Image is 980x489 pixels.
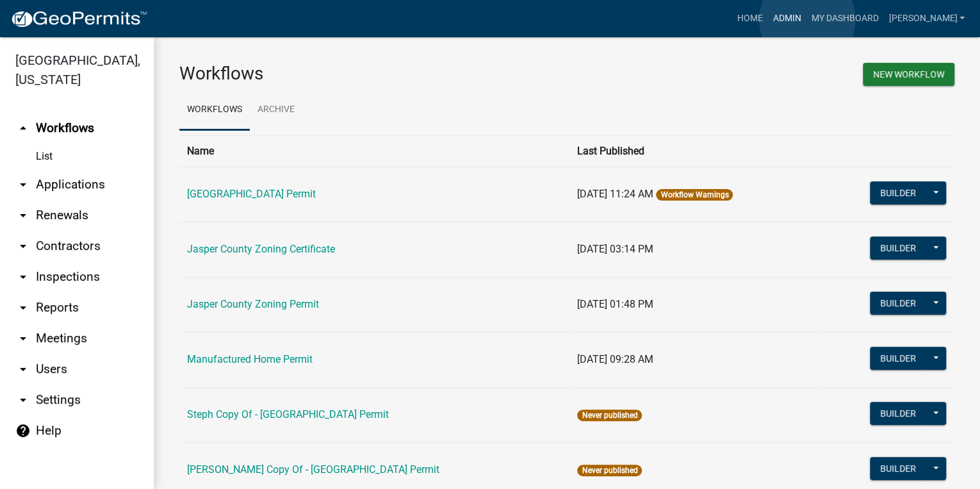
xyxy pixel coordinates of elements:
a: Manufactured Home Permit [187,353,313,365]
a: My Dashboard [806,6,883,31]
button: Builder [870,292,926,315]
a: Workflows [179,90,250,131]
i: help [15,423,31,438]
i: arrow_drop_down [15,361,31,377]
span: Never published [577,465,642,476]
i: arrow_drop_down [15,300,31,315]
th: Name [179,135,569,167]
th: Last Published [569,135,819,167]
a: Home [731,6,767,31]
button: Builder [870,181,926,204]
button: New Workflow [863,63,954,86]
span: [DATE] 11:24 AM [577,188,653,200]
i: arrow_drop_down [15,238,31,254]
i: arrow_drop_down [15,392,31,408]
a: [GEOGRAPHIC_DATA] Permit [187,188,316,200]
button: Builder [870,457,926,480]
button: Builder [870,402,926,425]
h3: Workflows [179,63,557,85]
i: arrow_drop_up [15,120,31,136]
button: Builder [870,347,926,370]
a: Steph Copy Of - [GEOGRAPHIC_DATA] Permit [187,408,389,420]
a: [PERSON_NAME] [883,6,970,31]
i: arrow_drop_down [15,331,31,346]
span: [DATE] 03:14 PM [577,243,653,255]
span: [DATE] 01:48 PM [577,298,653,310]
span: [DATE] 09:28 AM [577,353,653,365]
a: Workflow Warnings [660,190,728,199]
a: Admin [767,6,806,31]
a: Jasper County Zoning Certificate [187,243,335,255]
a: Archive [250,90,302,131]
a: [PERSON_NAME] Copy Of - [GEOGRAPHIC_DATA] Permit [187,463,439,476]
button: Builder [870,236,926,260]
span: Never published [577,410,642,421]
i: arrow_drop_down [15,269,31,285]
i: arrow_drop_down [15,208,31,223]
i: arrow_drop_down [15,177,31,192]
a: Jasper County Zoning Permit [187,298,319,310]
